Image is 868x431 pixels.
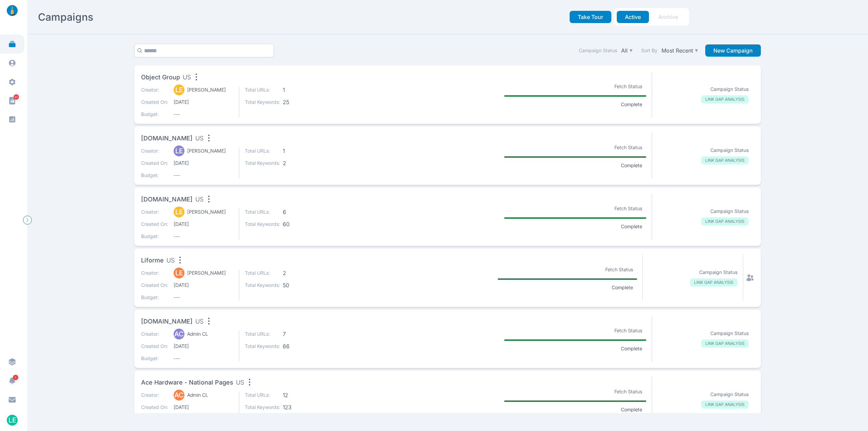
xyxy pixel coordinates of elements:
[701,156,749,164] p: LINK GAP ANALYSIS
[187,148,226,154] p: [PERSON_NAME]
[245,392,280,398] p: Total URLs:
[174,145,184,156] div: LE
[141,282,168,289] p: Created On:
[245,86,280,93] p: Total URLs:
[617,11,649,23] button: Active
[245,148,280,154] p: Total URLs:
[187,392,208,398] p: Admin CL
[141,331,168,337] p: Creator:
[710,391,749,398] p: Campaign Status
[620,46,634,55] button: All
[174,404,233,411] span: [DATE]
[701,400,749,409] p: LINK GAP ANALYSIS
[141,160,168,166] p: Created On:
[174,221,233,228] span: [DATE]
[141,172,168,179] p: Budget:
[141,209,168,215] p: Creator:
[610,82,646,91] p: Fetch Status
[710,330,749,337] p: Campaign Status
[141,270,168,276] p: Creator:
[141,233,168,240] p: Budget:
[174,84,184,95] div: LE
[141,86,168,93] p: Creator:
[245,282,280,289] p: Total Keywords:
[174,294,233,301] span: ---
[141,256,164,265] span: Liforme
[141,355,168,362] p: Budget:
[141,317,193,326] span: [DOMAIN_NAME]
[141,111,168,118] p: Budget:
[245,331,280,337] p: Total URLs:
[166,256,175,265] span: US
[283,404,318,411] span: 123
[283,99,318,105] span: 25
[617,223,646,230] p: Complete
[174,99,233,105] span: [DATE]
[245,209,280,215] p: Total URLs:
[608,284,637,291] p: Complete
[187,86,226,93] p: [PERSON_NAME]
[174,160,233,166] span: [DATE]
[621,47,628,54] p: All
[236,378,244,387] span: US
[245,99,280,105] p: Total Keywords:
[650,11,686,23] button: Archive
[174,207,184,217] div: LE
[174,268,184,278] div: LE
[195,195,203,204] span: US
[699,269,737,276] p: Campaign Status
[570,11,611,23] button: Take Tour
[610,204,646,213] p: Fetch Status
[610,143,646,152] p: Fetch Status
[174,329,184,339] div: AC
[174,233,233,240] span: ---
[701,339,749,348] p: LINK GAP ANALYSIS
[283,270,318,276] span: 2
[174,355,233,362] span: ---
[174,111,233,118] span: ---
[283,209,318,215] span: 6
[660,46,700,55] button: Most Recent
[141,404,168,411] p: Created On:
[174,343,233,350] span: [DATE]
[141,221,168,228] p: Created On:
[187,331,208,337] p: Admin CL
[283,282,318,289] span: 50
[617,345,646,352] p: Complete
[283,343,318,350] span: 66
[174,390,184,400] div: AC
[141,343,168,350] p: Created On:
[579,47,617,54] label: Campaign Status
[245,343,280,350] p: Total Keywords:
[195,317,203,326] span: US
[141,392,168,398] p: Creator:
[141,73,180,82] span: object group
[705,44,761,57] button: New Campaign
[641,47,657,54] label: Sort By
[283,221,318,228] span: 60
[4,5,20,16] img: linklaunch_small.2ae18699.png
[710,147,749,154] p: Campaign Status
[617,101,646,108] p: Complete
[662,47,693,54] p: Most Recent
[710,86,749,93] p: Campaign Status
[141,134,193,143] span: [DOMAIN_NAME]
[141,99,168,105] p: Created On:
[183,73,191,82] span: US
[617,406,646,413] p: Complete
[617,162,646,169] p: Complete
[283,160,318,166] span: 2
[141,195,193,204] span: [DOMAIN_NAME]
[141,148,168,154] p: Creator:
[610,326,646,335] p: Fetch Status
[610,387,646,396] p: Fetch Status
[174,172,233,179] span: ---
[195,134,203,143] span: US
[690,278,737,287] p: LINK GAP ANALYSIS
[245,160,280,166] p: Total Keywords:
[601,265,637,274] p: Fetch Status
[283,331,318,337] span: 7
[701,217,749,226] p: LINK GAP ANALYSIS
[187,209,226,215] p: [PERSON_NAME]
